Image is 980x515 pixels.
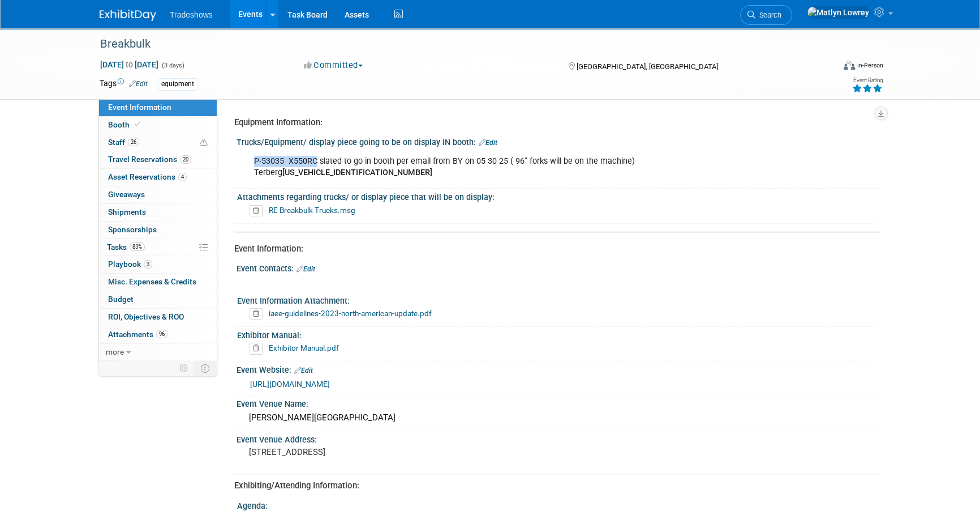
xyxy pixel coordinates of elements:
td: Tags [100,78,148,91]
a: Shipments [99,204,217,221]
span: (3 days) [161,62,184,69]
td: Personalize Event Tab Strip [174,361,194,376]
b: [US_VEHICLE_IDENTIFICATION_NUMBER] [282,168,432,177]
a: Sponsorships [99,222,217,239]
img: Matlyn Lowrey [807,6,870,19]
div: Event Format [767,59,883,76]
div: Event Venue Address: [237,431,880,445]
a: [URL][DOMAIN_NAME] [250,380,330,389]
a: Exhibitor Manual.pdf [269,343,339,352]
span: Potential Scheduling Conflict -- at least one attendee is tagged in another overlapping event. [200,138,208,148]
button: Committed [300,59,367,71]
span: Booth [108,120,143,129]
a: Misc. Expenses & Credits [99,274,217,291]
div: [PERSON_NAME][GEOGRAPHIC_DATA] [245,409,872,427]
i: Booth reservation complete [135,121,140,127]
span: Giveaways [108,190,145,199]
img: ExhibitDay [100,10,156,21]
img: Format-Inperson.png [844,61,855,70]
span: Staff [108,138,139,147]
a: Attachments96 [99,326,217,343]
a: Booth [99,117,217,134]
span: Tradeshows [170,10,213,19]
div: Event Information: [234,243,872,255]
div: Exhibiting/Attending Information: [234,480,872,492]
a: Search [740,5,792,25]
span: Event Information [108,103,171,112]
div: Agenda: [237,497,875,512]
span: 96 [156,330,167,338]
a: Tasks83% [99,239,217,256]
a: Delete attachment? [250,310,267,318]
pre: [STREET_ADDRESS] [249,447,492,457]
span: [GEOGRAPHIC_DATA], [GEOGRAPHIC_DATA] [576,62,717,71]
div: Breakbulk [96,34,816,54]
div: Equipment Information: [234,117,872,129]
span: 4 [178,173,187,181]
td: Toggle Event Tabs [194,361,217,376]
a: Edit [479,139,497,147]
span: 26 [128,138,139,146]
div: P-53035 X550RC slated to go in booth per email from BY on 05 30 25 ( 96" forks will be on the mac... [246,150,756,184]
div: equipment [158,78,197,90]
div: Event Information Attachment: [237,292,875,307]
span: Travel Reservations [108,155,191,164]
a: Delete attachment? [250,207,267,215]
div: Exhibitor Manual: [237,327,875,341]
a: Event Information [99,99,217,116]
span: to [124,60,135,69]
a: Travel Reservations20 [99,151,217,168]
a: Edit [294,367,313,374]
div: Attachments regarding trucks/ or display piece that will be on display: [237,189,875,203]
a: RE Breakbulk Trucks.msg [269,206,355,215]
span: Tasks [107,242,145,252]
span: ROI, Objectives & ROO [108,312,184,321]
a: Asset Reservations4 [99,169,217,186]
span: Asset Reservations [108,172,187,181]
span: Search [755,11,781,19]
span: Misc. Expenses & Credits [108,277,196,286]
a: Edit [129,80,148,88]
a: ROI, Objectives & ROO [99,309,217,326]
div: Event Contacts: [237,260,880,275]
a: Giveaways [99,186,217,203]
div: Event Website: [237,361,880,376]
a: Delete attachment? [250,344,267,352]
span: 20 [180,155,191,164]
span: Attachments [108,330,167,339]
span: 83% [130,242,145,251]
span: [DATE] [DATE] [100,59,159,70]
div: Event Venue Name: [237,395,880,410]
span: Shipments [108,207,146,216]
div: Event Rating [852,78,883,83]
a: Budget [99,291,217,308]
span: Sponsorships [108,225,157,234]
a: Staff26 [99,134,217,151]
a: iaee-guidelines-2023-north-american-update.pdf [269,309,432,318]
span: Playbook [108,259,152,269]
div: Trucks/Equipment/ display piece going to be on display IN booth: [237,134,880,148]
a: Edit [296,265,315,273]
a: more [99,344,217,361]
span: more [106,347,124,356]
a: Playbook3 [99,256,217,273]
div: In-Person [857,61,883,70]
span: Budget [108,295,134,304]
span: 3 [144,260,152,269]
